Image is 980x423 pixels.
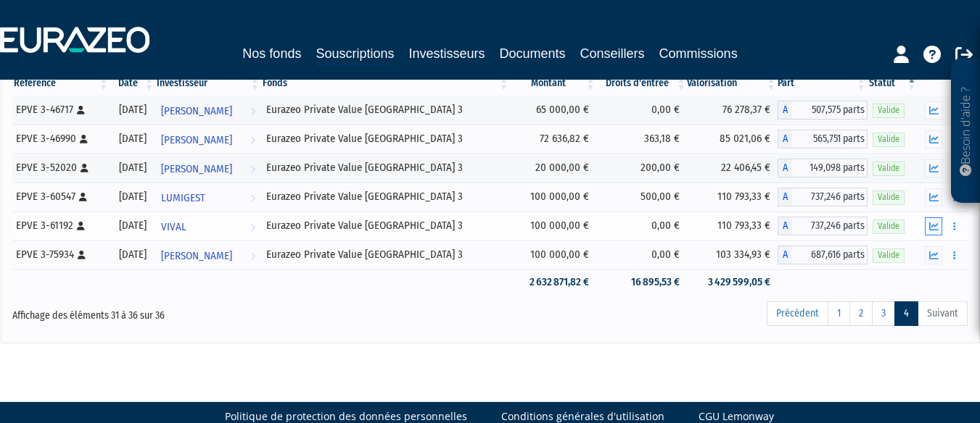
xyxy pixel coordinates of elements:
td: 0,00 € [596,240,687,269]
span: Valide [873,162,905,175]
td: 0,00 € [596,96,687,125]
span: Valide [873,190,905,204]
a: [PERSON_NAME] [155,96,261,125]
th: Investisseur: activer pour trier la colonne par ordre croissant [155,71,261,96]
td: 200,00 € [596,154,687,183]
td: 22 406,45 € [687,154,777,183]
span: [PERSON_NAME] [161,98,232,125]
i: Voir l'investisseur [250,214,255,240]
span: A [778,130,792,148]
td: 100 000,00 € [510,183,596,211]
span: Valide [873,219,905,233]
a: [PERSON_NAME] [155,125,261,154]
div: [DATE] [115,102,150,117]
th: Statut : activer pour trier la colonne par ordre d&eacute;croissant [868,71,918,96]
span: [PERSON_NAME] [161,243,232,269]
span: A [778,246,792,264]
td: 72 636,82 € [510,125,596,154]
p: Besoin d'aide ? [958,66,974,196]
div: Eurazeo Private Value [GEOGRAPHIC_DATA] 3 [266,131,505,146]
span: A [778,188,792,206]
th: Date: activer pour trier la colonne par ordre croissant [110,71,155,96]
td: 2 632 871,82 € [510,269,596,295]
td: 100 000,00 € [510,240,596,269]
a: [PERSON_NAME] [155,154,261,183]
td: 76 278,37 € [687,96,777,125]
th: Droits d'entrée: activer pour trier la colonne par ordre croissant [596,71,687,96]
div: Eurazeo Private Value [GEOGRAPHIC_DATA] 3 [266,102,505,117]
span: VIVAL [161,214,186,240]
div: Eurazeo Private Value [GEOGRAPHIC_DATA] 3 [266,247,505,262]
div: [DATE] [115,247,150,262]
a: [PERSON_NAME] [155,240,261,269]
i: Voir l'investisseur [250,156,255,183]
a: Souscriptions [316,43,394,66]
i: [Français] Personne physique [79,193,87,201]
td: 363,18 € [596,125,687,154]
div: Affichage des éléments 31 à 36 sur 36 [12,300,398,323]
i: [Français] Personne physique [77,106,85,114]
div: [DATE] [115,189,150,204]
td: 100 000,00 € [510,211,596,240]
span: Valide [873,133,905,146]
i: [Français] Personne physique [78,251,86,259]
a: Nos fonds [242,43,301,64]
a: 3 [872,301,895,326]
a: 1 [828,301,850,326]
span: 565,751 parts [792,130,868,148]
div: A - Eurazeo Private Value Europe 3 [778,130,868,148]
div: EPVE 3-52020 [16,160,105,175]
div: EPVE 3-60547 [16,189,105,204]
span: 507,575 parts [792,101,868,120]
div: [DATE] [115,160,150,175]
td: 0,00 € [596,211,687,240]
span: Valide [873,104,905,117]
div: Eurazeo Private Value [GEOGRAPHIC_DATA] 3 [266,218,505,233]
i: Voir l'investisseur [250,127,255,154]
td: 110 793,33 € [687,183,777,211]
th: Montant: activer pour trier la colonne par ordre croissant [510,71,596,96]
span: 737,246 parts [792,188,868,206]
i: Voir l'investisseur [250,185,255,211]
td: 103 334,93 € [687,240,777,269]
div: EPVE 3-61192 [16,218,105,233]
span: 149,098 parts [792,159,868,177]
i: [Français] Personne physique [80,135,88,143]
th: Valorisation: activer pour trier la colonne par ordre croissant [687,71,777,96]
span: [PERSON_NAME] [161,156,232,183]
td: 85 021,06 € [687,125,777,154]
i: Voir l'investisseur [250,98,255,125]
a: Précédent [767,301,828,326]
span: 687,616 parts [792,246,868,264]
td: 110 793,33 € [687,211,777,240]
a: 4 [894,301,918,326]
a: VIVAL [155,211,261,240]
span: [PERSON_NAME] [161,127,232,154]
div: EPVE 3-46717 [16,102,105,117]
span: A [778,159,792,177]
a: Conseillers [580,43,645,64]
span: 737,246 parts [792,217,868,235]
div: [DATE] [115,131,150,146]
span: Valide [873,248,905,262]
div: [DATE] [115,218,150,233]
i: [Français] Personne physique [81,164,88,172]
a: Investisseurs [408,43,485,64]
div: Eurazeo Private Value [GEOGRAPHIC_DATA] 3 [266,160,505,175]
td: 20 000,00 € [510,154,596,183]
td: 500,00 € [596,183,687,211]
span: LUMIGEST [161,185,205,211]
th: Fonds: activer pour trier la colonne par ordre croissant [261,71,510,96]
span: A [778,101,792,120]
a: Commissions [659,43,738,64]
th: Part: activer pour trier la colonne par ordre croissant [778,71,868,96]
div: Eurazeo Private Value [GEOGRAPHIC_DATA] 3 [266,189,505,204]
div: A - Eurazeo Private Value Europe 3 [778,188,868,206]
td: 16 895,53 € [596,269,687,295]
div: A - Eurazeo Private Value Europe 3 [778,246,868,264]
i: [Français] Personne physique [77,222,85,230]
td: 3 429 599,05 € [687,269,777,295]
div: A - Eurazeo Private Value Europe 3 [778,217,868,235]
th: Référence : activer pour trier la colonne par ordre croissant [12,71,110,96]
span: A [778,217,792,235]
